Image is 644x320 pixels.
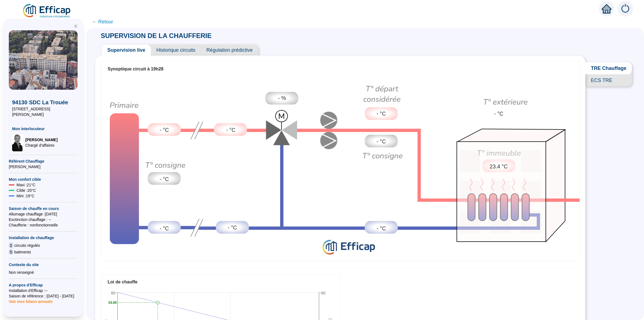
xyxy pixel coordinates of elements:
div: Non renseigné [9,270,78,275]
span: Installation de chauffage [9,235,78,240]
span: Référent Chauffage [9,158,78,164]
span: A propos d'Efficap [9,282,78,288]
span: batiments [14,249,31,255]
span: - °C [494,110,503,118]
span: Historique circuits [151,45,201,56]
span: Mini : 19 °C [17,193,34,199]
span: - °C [160,175,169,183]
span: Contexte du site [9,262,78,267]
span: - °C [376,138,386,146]
span: Chargé d'affaires [25,143,58,148]
span: Mon interlocuteur [12,126,74,132]
span: - °C [160,225,169,233]
span: 2 [9,243,13,248]
span: - °C [226,126,235,134]
span: - °C [228,224,237,232]
span: - °C [376,225,386,233]
span: ECS TRE [585,74,632,86]
img: circuit-supervision.724c8d6b72cc0638e748.png [101,76,580,259]
span: Mon confort cible [9,177,78,182]
span: TRE Chauffage [585,62,632,74]
span: Saison de chauffe en cours [9,206,78,211]
div: Synoptique [101,76,580,259]
span: [PERSON_NAME] [9,164,78,169]
span: 94130 SDC La Trouée [12,99,74,106]
span: double-left [74,24,78,28]
span: ← Retour [92,18,113,26]
div: Synoptique circuit à 19h28 [108,66,573,72]
span: - °C [376,110,386,118]
img: Chargé d'affaires [12,134,23,151]
span: SUPERVISION DE LA CHAUFFERIE [95,32,217,39]
div: Loi de chauffe [108,279,333,285]
tspan: 60 [321,291,326,295]
span: Cible : 20 °C [17,188,36,193]
span: Maxi : 21 °C [17,182,36,188]
span: - °C [160,126,169,134]
img: alerts [618,1,633,17]
span: home [602,4,612,14]
span: Voir mes bilans annuels [9,296,53,304]
span: Allumage chauffage : [DATE] [9,211,78,217]
span: circuits régulés [14,243,40,248]
span: Installation d'Efficap : -- [9,288,78,293]
span: [PERSON_NAME] [25,137,58,143]
img: efficap energie logo [22,3,72,19]
span: Chaufferie : non fonctionnelle [9,222,78,228]
span: Exctinction chauffage : -- [9,217,78,222]
span: Supervision live [102,45,151,56]
span: [STREET_ADDRESS][PERSON_NAME] [12,106,74,117]
span: Saison de référence : [DATE] - [DATE] [9,293,78,299]
span: Régulation prédictive [201,45,258,56]
text: 53.00 [108,300,117,304]
span: 5 [9,249,13,255]
tspan: 60 [111,291,115,295]
span: - % [278,94,286,102]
